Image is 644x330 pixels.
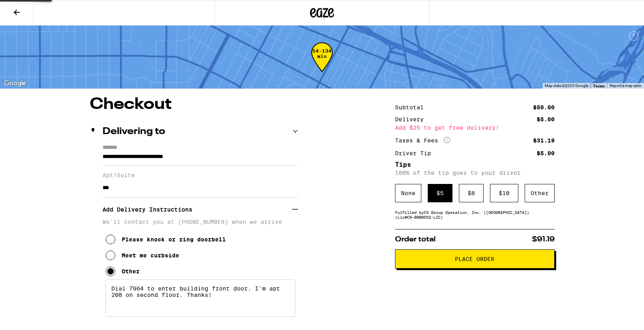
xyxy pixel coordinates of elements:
div: None [395,184,421,202]
div: Driver Tip [395,150,437,156]
button: Place Order [395,249,555,269]
img: Google [2,78,28,89]
h2: Delivering to [103,127,165,136]
div: Meet me curbside [122,252,179,259]
div: Taxes & Fees [395,137,450,144]
span: Place Order [455,256,494,262]
a: Terms [593,83,605,88]
h1: Checkout [90,97,298,113]
p: 100% of the tip goes to your driver [395,170,555,176]
div: Fulfilled by CS Group Operation, Inc. ([GEOGRAPHIC_DATA]) (Lic# C9-0000552-LIC ) [395,210,555,219]
span: $91.19 [532,236,555,243]
div: Delivery [395,117,429,122]
div: $ 10 [490,184,518,202]
div: $5.00 [537,117,555,122]
button: Other [106,263,140,279]
a: Report a map error [610,83,642,88]
button: Please knock or ring doorbell [106,231,226,247]
div: Other [525,184,555,202]
label: Apt/Suite [103,172,298,178]
div: Please knock or ring doorbell [122,236,226,243]
button: Meet me curbside [106,247,179,263]
div: Add $25 to get free delivery! [395,125,555,130]
div: $ 8 [459,184,484,202]
span: Map data ©2025 Google [545,83,588,88]
div: $31.19 [533,138,555,143]
span: Hi. Need any help? [5,6,57,12]
h3: Add Delivery Instructions [103,200,292,219]
p: We'll contact you at [PHONE_NUMBER] when we arrive [103,219,298,225]
div: Other [122,268,140,275]
div: $5.00 [537,150,555,156]
div: Subtotal [395,105,429,110]
h5: Tips [395,162,555,168]
div: $ 5 [428,184,452,202]
a: Open this area in Google Maps (opens a new window) [2,78,28,89]
span: Order total [395,236,436,243]
div: $50.00 [533,105,555,110]
div: 54-134 min [311,48,333,78]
